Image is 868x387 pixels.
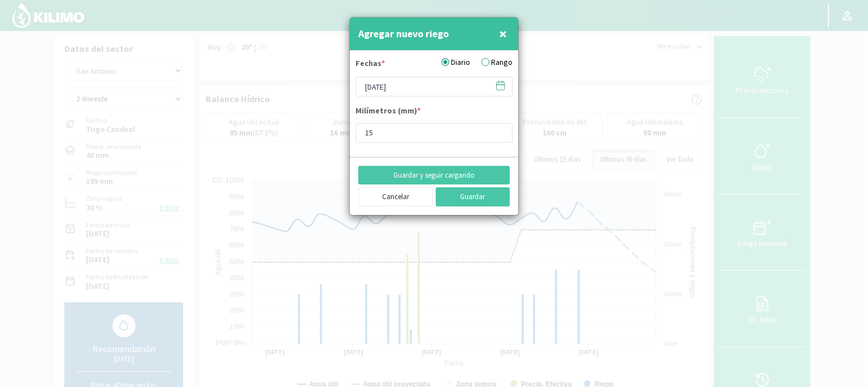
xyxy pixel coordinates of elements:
label: Fechas [355,58,385,72]
label: Diario [441,56,470,68]
h4: Agregar nuevo riego [358,26,449,42]
label: Rango [481,56,513,68]
button: Cancelar [358,187,433,206]
button: Guardar [436,187,510,206]
span: × [499,24,507,43]
button: Guardar y seguir cargando [358,166,510,185]
button: Close [496,23,510,45]
label: Milímetros (mm) [355,105,420,120]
